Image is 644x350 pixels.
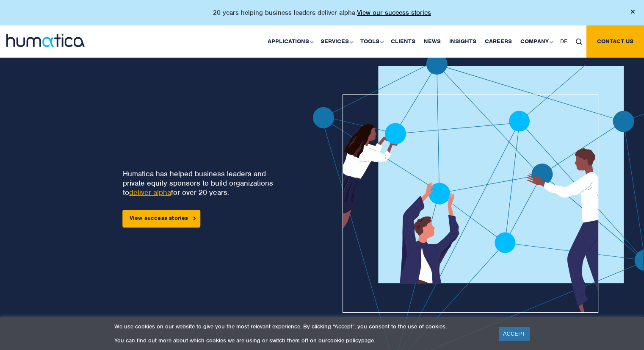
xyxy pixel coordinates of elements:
[357,8,431,17] a: View our success stories
[327,337,361,344] a: cookie policy
[586,25,644,58] a: Contact us
[114,323,488,330] p: We use cookies on our website to give you the most relevant experience. By clicking “Accept”, you...
[481,25,516,58] a: Careers
[576,39,582,45] img: search_icon
[123,210,201,228] a: View success stories
[420,25,445,58] a: News
[387,25,420,58] a: Clients
[556,25,572,58] a: DE
[499,327,530,341] a: ACCEPT
[356,25,387,58] a: Tools
[213,8,431,17] p: 20 years helping business leaders deliver alpha.
[129,188,171,197] a: deliver alpha
[263,25,316,58] a: Applications
[516,25,556,58] a: Company
[114,337,488,344] p: You can find out more about which cookies we are using or switch them off on our page.
[6,34,85,47] img: logo
[560,38,567,45] span: DE
[193,217,196,220] img: arrowicon
[445,25,481,58] a: Insights
[123,169,278,197] p: Humatica has helped business leaders and private equity sponsors to build organizations to for ov...
[316,25,356,58] a: Services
